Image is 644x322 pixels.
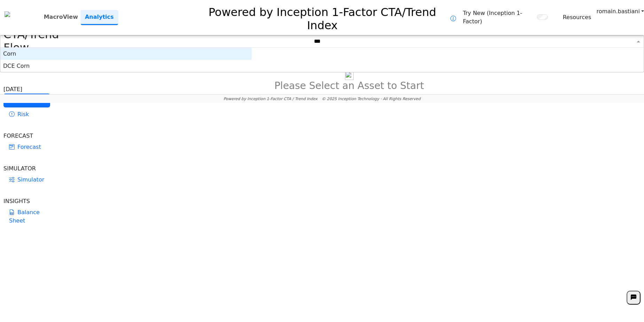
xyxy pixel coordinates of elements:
[0,60,252,72] div: DCE Corn
[3,206,50,228] a: Balance Sheet
[3,164,50,173] div: SIMULATOR
[3,140,50,154] a: Forecast
[3,94,50,107] a: Overview
[596,7,644,16] a: romain.bastiani
[3,107,50,121] a: Risk
[5,11,10,17] img: logo%20black.png
[41,10,81,24] a: MacroView
[54,80,644,92] h3: Please Select an Asset to Start
[345,71,354,80] img: bar-chart.png
[81,10,118,25] a: Analytics
[194,3,450,32] h2: Powered by Inception 1-Factor CTA/Trend Index
[3,173,50,187] a: Simulator
[0,48,252,60] div: Corn
[0,48,252,72] div: grid
[463,9,533,26] span: Try New (Inception 1-Factor)
[563,13,591,22] a: Resources
[3,85,50,94] div: [DATE]
[3,132,50,140] div: FORECAST
[3,197,50,206] div: INSIGHTS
